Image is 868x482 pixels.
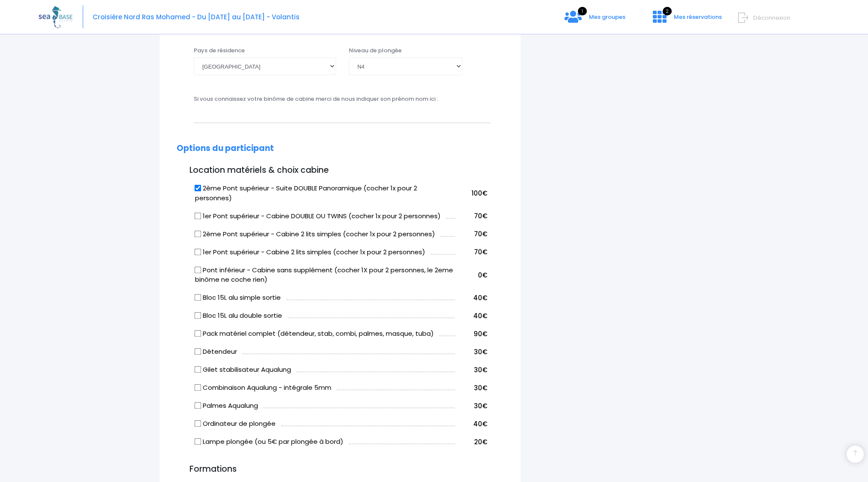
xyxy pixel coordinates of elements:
span: 0€ [478,271,487,280]
label: 2ème Pont supérieur - Cabine 2 lits simples (cocher 1x pour 2 personnes) [195,229,435,239]
label: Niveau de plongée [349,46,402,55]
span: 40€ [473,293,487,302]
span: 30€ [474,383,487,392]
label: Bloc 15L alu double sortie [195,311,282,321]
span: Mes groupes [589,13,625,21]
h3: Location matériels & choix cabine [177,166,504,175]
span: 30€ [474,401,487,410]
label: Palmes Aqualung [195,401,258,411]
span: 30€ [474,365,487,374]
span: 2 [663,7,672,15]
input: Bloc 15L alu double sortie [195,312,201,319]
span: 70€ [474,229,487,238]
span: Croisière Nord Ras Mohamed - Du [DATE] au [DATE] - Volantis [93,12,300,21]
input: Ordinateur de plongée [195,420,201,427]
label: Si vous connaissez votre binôme de cabine merci de nous indiquer son prénom nom ici : [194,95,438,103]
input: Détendeur [195,348,201,355]
span: Déconnexion [753,14,790,22]
span: 70€ [474,247,487,256]
label: Pont inférieur - Cabine sans supplément (cocher 1X pour 2 personnes, le 2eme binôme ne coche rien) [195,265,455,285]
span: Mes réservations [674,13,722,21]
label: Lampe plongée (ou 5€ par plongée à bord) [195,437,343,447]
label: 2ème Pont supérieur - Suite DOUBLE Panoramique (cocher 1x pour 2 personnes) [195,184,455,203]
a: 2 Mes réservations [646,16,727,24]
span: 40€ [473,419,487,428]
input: Palmes Aqualung [195,402,201,409]
span: 1 [578,7,587,15]
input: Pont inférieur - Cabine sans supplément (cocher 1X pour 2 personnes, le 2eme binôme ne coche rien) [195,266,201,273]
label: Détendeur [195,347,237,357]
label: Gilet stabilisateur Aqualung [195,365,291,375]
a: 1 Mes groupes [558,16,632,24]
label: Bloc 15L alu simple sortie [195,293,281,303]
input: 1er Pont supérieur - Cabine DOUBLE OU TWINS (cocher 1x pour 2 personnes) [195,212,201,219]
label: Combinaison Aqualung - intégrale 5mm [195,383,331,393]
input: Combinaison Aqualung - intégrale 5mm [195,384,201,391]
span: 20€ [474,437,487,446]
input: 1er Pont supérieur - Cabine 2 lits simples (cocher 1x pour 2 personnes) [195,248,201,255]
span: 30€ [474,347,487,356]
input: 2ème Pont supérieur - Cabine 2 lits simples (cocher 1x pour 2 personnes) [195,230,201,237]
h2: Options du participant [177,144,504,154]
h3: Formations [177,464,504,474]
span: 70€ [474,211,487,220]
span: 40€ [473,311,487,320]
label: Pack matériel complet (détendeur, stab, combi, palmes, masque, tuba) [195,329,434,339]
label: Pays de résidence [194,46,245,55]
input: Gilet stabilisateur Aqualung [195,366,201,373]
span: 100€ [472,189,487,198]
label: 1er Pont supérieur - Cabine DOUBLE OU TWINS (cocher 1x pour 2 personnes) [195,211,441,221]
input: Pack matériel complet (détendeur, stab, combi, palmes, masque, tuba) [195,330,201,337]
input: 2ème Pont supérieur - Suite DOUBLE Panoramique (cocher 1x pour 2 personnes) [195,185,201,192]
input: Bloc 15L alu simple sortie [195,294,201,301]
input: Lampe plongée (ou 5€ par plongée à bord) [195,438,201,445]
span: 90€ [474,329,487,338]
label: Ordinateur de plongée [195,419,276,429]
label: 1er Pont supérieur - Cabine 2 lits simples (cocher 1x pour 2 personnes) [195,247,425,257]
